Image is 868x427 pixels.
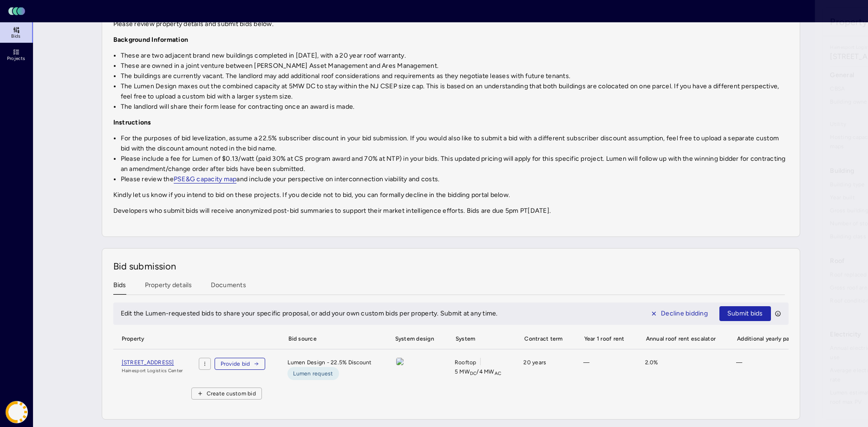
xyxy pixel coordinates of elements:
span: Property [830,15,868,28]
